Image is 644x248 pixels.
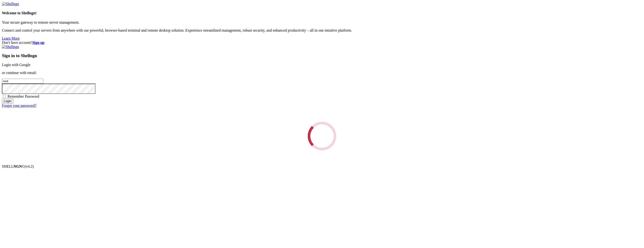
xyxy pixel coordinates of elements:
[2,36,20,40] a: Learn More
[14,164,22,168] b: NGN
[32,41,44,44] a: Sign up
[2,11,642,15] h4: Welcome to Shellngn!
[2,164,34,168] span: SHELL ©
[2,20,642,25] p: Your secure gateway to remote server management.
[3,95,6,98] input: Remember Password
[2,28,642,33] p: Connect and control your servers from anywhere with our powerful, browser-based terminal and remo...
[2,63,30,67] a: Login with Google
[2,104,36,107] a: Forgot your password?
[2,99,13,104] input: Login
[2,79,43,84] input: Email address
[25,164,34,168] span: 4.2.0
[2,45,19,49] img: Shellngn
[2,2,19,6] img: Shellngn
[2,41,642,45] div: Don't have account?
[2,71,642,75] p: or continue with email:
[304,118,341,155] div: Loading...
[2,53,642,58] h3: Sign in to Shellngn
[7,94,39,98] span: Remember Password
